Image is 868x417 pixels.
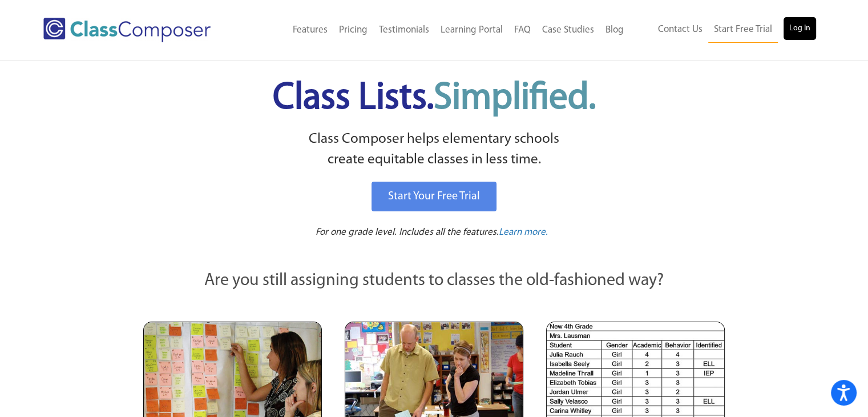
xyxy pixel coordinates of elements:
p: Class Composer helps elementary schools create equitable classes in less time. [142,129,727,171]
a: FAQ [508,18,536,43]
a: Blog [600,18,629,43]
a: Testimonials [373,18,435,43]
span: For one grade level. Includes all the features. [316,227,499,237]
span: Start Your Free Trial [388,191,480,202]
nav: Header Menu [247,18,629,43]
a: Log In [784,17,816,40]
a: Features [287,18,333,43]
p: Are you still assigning students to classes the old-fashioned way? [143,268,725,294]
span: Learn more. [499,227,548,237]
nav: Header Menu [629,17,816,43]
a: Learn more. [499,226,548,240]
a: Start Your Free Trial [372,182,496,211]
span: Simplified. [434,80,596,117]
a: Case Studies [536,18,600,43]
img: Class Composer [43,18,211,42]
a: Pricing [333,18,373,43]
span: Class Lists. [273,80,596,117]
a: Contact Us [652,17,708,42]
a: Learning Portal [435,18,508,43]
a: Start Free Trial [708,17,778,43]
